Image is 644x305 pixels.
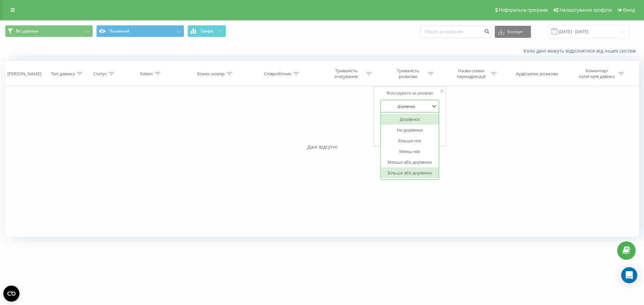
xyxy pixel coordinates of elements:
input: Пошук за номером [420,26,491,38]
div: Дані відсутні [5,144,639,150]
div: Співробітник [264,71,291,77]
div: Тип дзвінка [51,71,75,77]
div: Коментар/категорія дзвінка [577,68,616,79]
div: Дорівнює [381,114,439,125]
span: Всі дзвінки [16,28,38,34]
div: Менш ніж [381,146,439,157]
div: Open Intercom Messenger [621,267,637,283]
div: Більше або дорівнює [381,167,439,178]
a: Коли дані можуть відрізнятися вiд інших систем [524,48,639,54]
div: Більше ніж [381,135,439,146]
div: Назва схеми переадресації [453,68,489,79]
div: Фільтрувати за умовою [380,90,439,96]
button: Графік [187,25,226,37]
div: Тривалість розмови [390,68,426,79]
button: Всі дзвінки [5,25,93,37]
div: Аудіозапис розмови [516,71,558,77]
span: Реферальна програма [499,7,548,13]
div: Бізнес номер [197,71,225,77]
span: Графік [201,29,214,33]
button: Основний [96,25,184,37]
span: Налаштування профілю [559,7,612,13]
button: Експорт [495,26,531,38]
div: Тривалість очікування [328,68,364,79]
div: Менше або дорівнює [381,157,439,167]
div: [PERSON_NAME] [7,71,41,77]
div: Статус [93,71,107,77]
button: Open CMP widget [3,286,19,302]
div: Не дорівнює [381,125,439,135]
div: Клієнт [140,71,153,77]
span: Вихід [623,7,635,13]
